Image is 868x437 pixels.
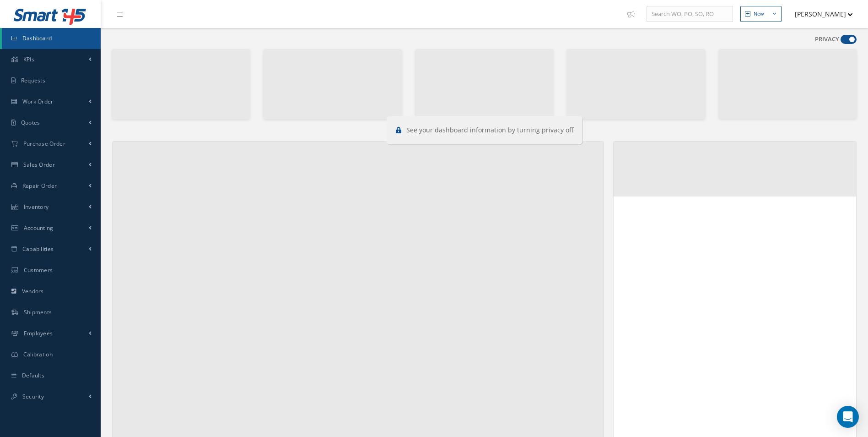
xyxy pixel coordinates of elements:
span: KPIs [23,55,34,63]
span: Purchase Order [23,140,65,147]
span: Capabilities [22,245,54,253]
span: Shipments [24,308,52,316]
span: Work Order [22,98,54,105]
span: Quotes [21,119,40,126]
span: Dashboard [22,34,52,42]
span: Calibration [23,350,53,358]
span: See your dashboard information by turning privacy off [406,126,573,134]
div: Open Intercom Messenger [837,406,859,428]
span: Vendors [22,287,44,295]
span: Defaults [22,371,44,379]
span: Security [22,393,44,400]
span: Employees [24,329,53,337]
span: Accounting [24,224,54,232]
span: Customers [24,266,53,274]
button: New [740,6,782,22]
span: Repair Order [22,182,57,190]
button: [PERSON_NAME] [786,5,853,23]
span: Sales Order [23,161,55,169]
label: PRIVACY [815,35,839,44]
span: Requests [21,76,45,84]
span: Inventory [24,203,49,211]
a: Dashboard [2,28,101,49]
div: New [754,10,764,18]
input: Search WO, PO, SO, RO [647,6,733,22]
